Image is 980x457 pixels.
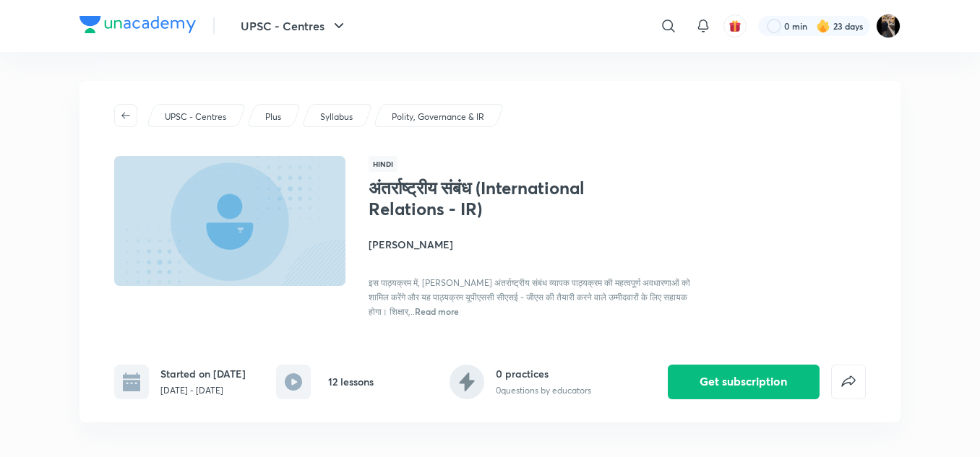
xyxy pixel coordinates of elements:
a: Plus [263,110,284,123]
button: Get subscription [668,365,820,399]
a: UPSC - Centres [163,110,229,123]
p: Plus [265,110,281,123]
h6: 12 lessons [328,374,374,389]
span: Hindi [369,156,397,172]
img: amit tripathi [876,14,901,38]
p: 0 questions by educators [496,384,591,397]
p: UPSC - Centres [165,110,226,123]
h1: अंतर्राष्ट्रीय संबंध (International Relations - IR) [369,178,605,219]
span: इस पाठ्यक्रम में, [PERSON_NAME] अंतर्राष्ट्रीय संबंध व्यापक पाठ्यक्रम की महत्वपूर्ण अवधारणाओं को ... [369,277,690,317]
img: avatar [728,19,742,32]
p: Polity, Governance & IR [392,110,484,123]
button: avatar [723,14,747,38]
img: Company Logo [79,16,196,33]
img: streak [816,19,830,33]
h6: 0 practices [496,366,591,381]
a: Company Logo [79,16,196,37]
h6: Started on [DATE] [160,366,246,381]
p: Syllabus [320,110,353,123]
a: Polity, Governance & IR [390,110,487,123]
img: Thumbnail [112,154,348,287]
a: Syllabus [318,110,356,123]
p: [DATE] - [DATE] [160,384,246,397]
span: Read more [415,305,459,317]
button: UPSC - Centres [232,12,356,40]
h4: [PERSON_NAME] [369,237,692,252]
button: false [831,365,866,399]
